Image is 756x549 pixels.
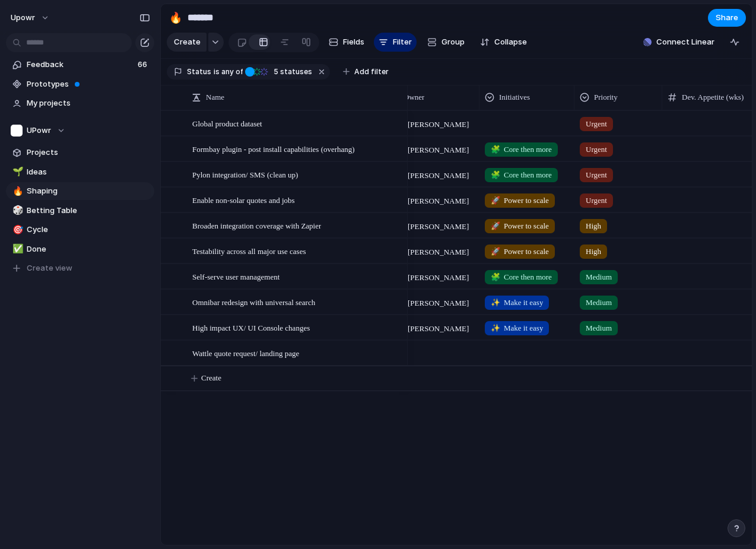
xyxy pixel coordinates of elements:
span: My projects [27,97,150,109]
div: 🎯Cycle [6,221,154,239]
span: Make it easy [491,322,543,334]
a: Projects [6,144,154,161]
button: isany of [211,65,245,78]
span: Share [716,12,738,24]
span: Medium [586,322,612,334]
button: 5 statuses [244,65,315,78]
span: Status [187,66,211,77]
span: Omnibar redesign with universal search [192,295,315,309]
span: [PERSON_NAME] [408,297,469,309]
span: Dev. Appetite (wks) [682,91,744,103]
span: High [586,246,601,258]
span: Power to scale [491,220,549,232]
span: Betting Table [27,205,150,217]
span: Shaping [27,185,150,197]
button: 🌱 [11,166,23,178]
span: 🚀 [491,247,500,256]
span: Urgent [586,118,607,130]
span: [PERSON_NAME] [408,272,469,284]
a: 🎲Betting Table [6,202,154,220]
button: UPowr [6,122,154,139]
div: 🌱 [12,165,21,179]
span: Cycle [27,224,150,236]
button: Group [421,33,471,52]
button: 🔥 [11,185,23,197]
span: 66 [138,59,150,71]
span: Collapse [494,36,527,48]
button: 🎲 [11,205,23,217]
span: [PERSON_NAME] [408,323,469,335]
button: Create [167,33,207,52]
span: Broaden integration coverage with Zapier [192,218,321,232]
span: Projects [27,147,150,158]
span: Testability across all major use cases [192,244,306,258]
a: Prototypes [6,75,154,93]
button: Fields [324,33,369,52]
span: 🚀 [491,196,500,205]
span: any of [220,66,243,77]
button: Create view [6,259,154,277]
span: [PERSON_NAME] [408,221,469,233]
span: High impact UX/ UI Console changes [192,320,310,334]
button: Collapse [475,33,532,52]
button: Connect Linear [639,33,719,51]
a: ✅Done [6,240,154,258]
a: 🌱Ideas [6,163,154,181]
span: High [586,220,601,232]
div: ✅ [12,242,21,256]
span: Medium [586,271,612,283]
span: Power to scale [491,195,549,207]
span: Add filter [354,66,389,77]
span: ✨ [491,323,500,332]
button: Add filter [336,64,396,80]
span: Self-serve user management [192,269,279,283]
span: ✨ [491,298,500,307]
span: Medium [586,297,612,309]
span: Enable non-solar quotes and jobs [192,193,295,207]
div: 🔥 [169,9,182,26]
span: Urgent [586,169,607,181]
span: Fields [343,36,364,48]
span: Make it easy [491,297,543,309]
span: Prototypes [27,78,150,90]
span: Core then more [491,271,552,283]
span: Pylon integration/ SMS (clean up) [192,167,298,181]
span: Create [174,36,201,48]
span: upowr [11,12,35,24]
span: Create [201,372,221,384]
span: Owner [404,91,424,103]
span: Initiatives [499,91,530,103]
span: Core then more [491,169,552,181]
span: Done [27,243,150,255]
span: Group [441,36,465,48]
div: 🔥 [12,185,21,198]
span: [PERSON_NAME] [408,195,469,207]
a: My projects [6,94,154,112]
span: statuses [270,66,312,77]
span: 🧩 [491,272,500,281]
span: Filter [393,36,412,48]
span: Urgent [586,144,607,156]
button: 🎯 [11,224,23,236]
span: Global product dataset [192,116,262,130]
span: Name [206,91,224,103]
span: Wattle quote request/ landing page [192,346,299,360]
a: 🔥Shaping [6,182,154,200]
span: Core then more [491,144,552,156]
span: is [214,66,220,77]
span: [PERSON_NAME] [408,144,469,156]
span: Connect Linear [656,36,714,48]
span: Urgent [586,195,607,207]
span: 5 [270,67,280,76]
span: [PERSON_NAME] [408,170,469,182]
button: Share [708,9,746,27]
span: Ideas [27,166,150,178]
span: [PERSON_NAME] [408,246,469,258]
span: [PERSON_NAME] [408,119,469,131]
span: Priority [594,91,618,103]
button: Filter [374,33,417,52]
span: 🧩 [491,170,500,179]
